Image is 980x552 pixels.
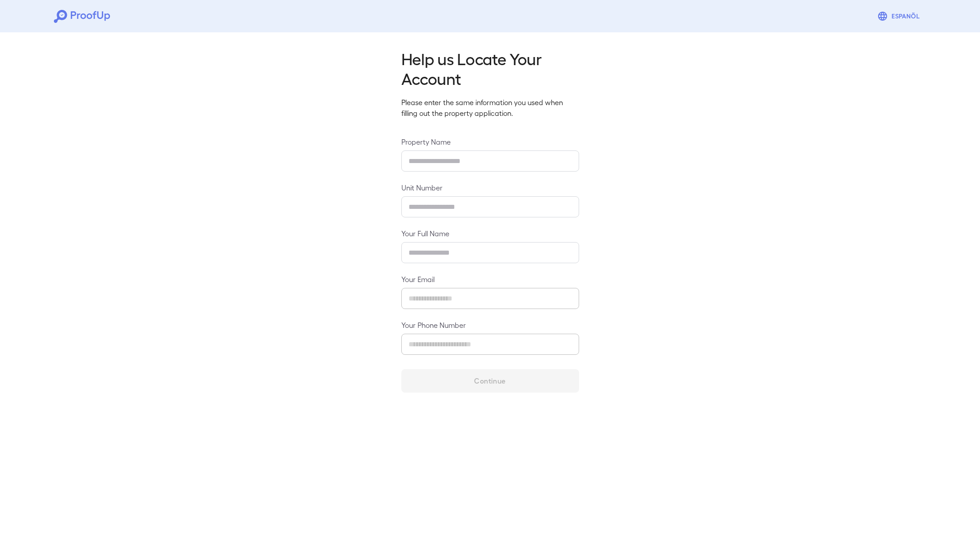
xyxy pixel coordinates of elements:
[401,137,579,147] label: Property Name
[401,228,579,238] label: Your Full Name
[401,182,579,193] label: Unit Number
[874,7,926,25] button: Espanõl
[401,320,579,330] label: Your Phone Number
[401,49,579,88] h2: Help us Locate Your Account
[401,274,579,284] label: Your Email
[401,97,579,119] p: Please enter the same information you used when filling out the property application.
